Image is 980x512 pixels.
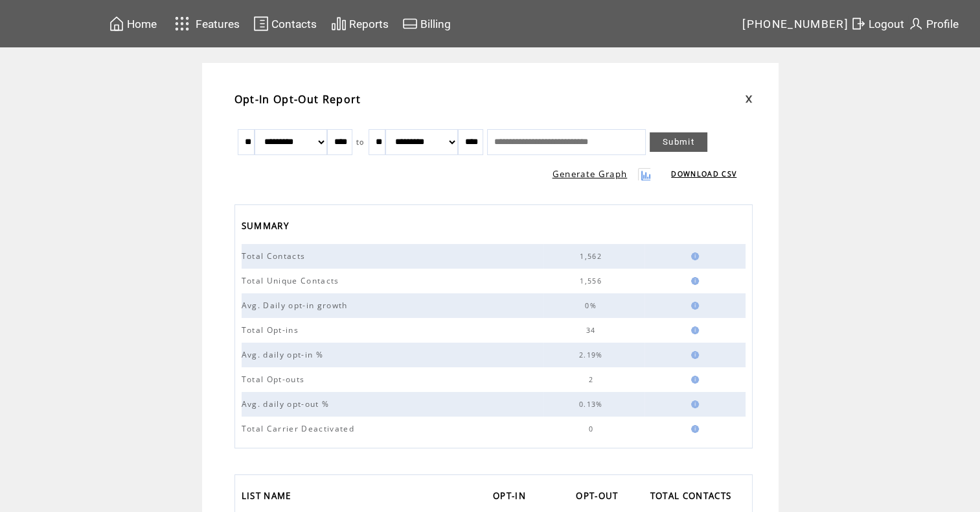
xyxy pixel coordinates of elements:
[687,302,699,310] img: help.gif
[579,350,606,360] span: 2.19%
[329,14,391,34] a: Reports
[242,324,302,335] span: Total Opt-ins
[242,300,351,311] span: Avg. Daily opt-in growth
[196,18,240,30] span: Features
[234,92,361,106] span: Opt-In Opt-Out Report
[687,425,699,433] img: help.gif
[271,18,317,30] span: Contacts
[585,301,600,310] span: 0%
[400,14,453,34] a: Billing
[242,487,295,508] span: LIST NAME
[650,132,707,152] a: Submit
[588,424,596,433] span: 0
[553,168,628,180] a: Generate Graph
[109,16,124,32] img: home.svg
[687,326,699,334] img: help.gif
[580,252,605,261] span: 1,562
[687,376,699,384] img: help.gif
[586,326,599,335] span: 34
[242,487,298,508] a: LIST NAME
[493,487,529,508] span: OPT-IN
[242,423,358,434] span: Total Carrier Deactivated
[356,138,365,147] span: to
[253,16,269,32] img: contacts.svg
[242,275,343,286] span: Total Unique Contacts
[650,487,738,508] a: TOTAL CONTACTS
[849,14,906,34] a: Logout
[588,375,596,384] span: 2
[579,400,606,409] span: 0.13%
[349,18,389,30] span: Reports
[908,16,924,32] img: profile.svg
[242,398,333,409] span: Avg. daily opt-out %
[242,250,309,262] span: Total Contacts
[687,400,699,408] img: help.gif
[242,374,308,385] span: Total Opt-outs
[850,16,866,32] img: exit.svg
[242,349,326,360] span: Avg. daily opt-in %
[926,18,959,30] span: Profile
[687,252,699,260] img: help.gif
[576,487,624,508] a: OPT-OUT
[687,351,699,359] img: help.gif
[127,18,157,30] span: Home
[242,217,292,238] span: SUMMARY
[650,487,735,508] span: TOTAL CONTACTS
[493,487,532,508] a: OPT-IN
[420,18,451,30] span: Billing
[869,18,904,30] span: Logout
[107,14,159,34] a: Home
[671,169,736,178] a: DOWNLOAD CSV
[251,14,319,34] a: Contacts
[580,276,605,286] span: 1,556
[331,16,347,32] img: chart.svg
[576,487,621,508] span: OPT-OUT
[402,16,418,32] img: creidtcard.svg
[906,14,961,34] a: Profile
[742,18,849,30] span: [PHONE_NUMBER]
[687,277,699,285] img: help.gif
[171,13,194,34] img: features.svg
[169,11,242,36] a: Features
